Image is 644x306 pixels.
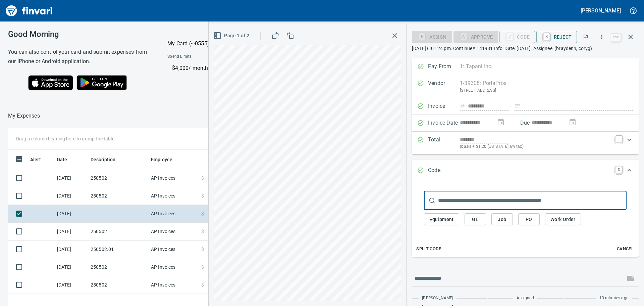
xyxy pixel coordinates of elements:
[8,112,40,120] p: My Expenses
[91,156,124,164] span: Description
[167,40,218,48] p: My Card (···0555)
[8,30,151,39] h3: Good Morning
[54,187,88,205] td: [DATE]
[28,75,73,90] img: Download on the App Store
[594,30,609,44] button: More
[422,295,453,302] span: [PERSON_NAME]
[215,32,249,40] span: Page 1 of 2
[54,223,88,241] td: [DATE]
[73,72,131,94] img: Get it on Google Play
[30,156,41,164] span: Alert
[499,34,535,39] div: Code
[148,223,199,241] td: AP Invoices
[148,258,199,276] td: AP Invoices
[88,223,148,241] td: 250502
[611,34,621,41] a: esc
[204,156,229,164] span: Amount
[491,213,513,226] button: Job
[497,215,507,224] span: Job
[148,205,199,223] td: AP Invoices
[424,213,459,226] button: Equipment
[201,264,204,270] span: $
[4,3,54,19] img: Finvari
[518,213,540,226] button: PO
[543,33,550,40] a: R
[91,156,116,164] span: Description
[88,169,148,187] td: 250502
[453,34,498,39] div: Coding Required
[201,175,204,181] span: $
[88,187,148,205] td: 250502
[599,295,629,302] span: 13 minutes ago
[57,156,76,164] span: Date
[536,31,577,43] button: RReject
[579,5,623,16] button: [PERSON_NAME]
[148,169,199,187] td: AP Invoices
[615,136,622,142] a: T
[542,31,572,43] span: Reject
[88,276,148,294] td: 250502
[54,258,88,276] td: [DATE]
[616,245,634,253] span: Cancel
[30,156,50,164] span: Alert
[524,215,534,224] span: PO
[412,34,452,39] div: Assign
[201,246,204,253] span: $
[412,160,639,182] div: Expand
[623,270,639,287] span: This records your message into the invoice and notifies anyone mentioned
[162,72,309,79] p: Online allowed
[416,245,441,253] span: Split Code
[54,169,88,187] td: [DATE]
[201,192,204,199] span: $
[148,276,199,294] td: AP Invoices
[470,215,481,224] span: GL
[550,215,576,224] span: Work Order
[151,156,172,164] span: Employee
[172,64,308,72] p: $4,000 / month
[8,112,40,120] nav: breadcrumb
[88,241,148,258] td: 250502.01
[428,136,460,150] p: Total
[201,228,204,235] span: $
[208,264,229,270] span: 10,529.78
[465,213,486,226] button: GL
[460,143,611,150] p: (basis + $1.20 [US_STATE] 6% tax)
[201,281,204,288] span: $
[545,213,581,226] button: Work Order
[8,47,151,66] h6: You can also control your card and submit expenses from our iPhone or Android application.
[578,30,593,44] button: Flag
[412,182,639,257] div: Expand
[517,295,534,302] span: Assigned
[148,187,199,205] td: AP Invoices
[167,53,250,60] span: Spend Limits
[201,210,204,217] span: $
[581,7,621,14] h5: [PERSON_NAME]
[16,135,114,142] p: Drag a column heading here to group the table
[54,205,88,223] td: [DATE]
[54,241,88,258] td: [DATE]
[429,215,454,224] span: Equipment
[212,30,252,42] button: Page 1 of 2
[615,166,622,173] a: C
[148,241,199,258] td: AP Invoices
[428,166,460,175] p: Code
[412,132,639,154] div: Expand
[57,156,67,164] span: Date
[415,244,443,254] button: Split Code
[151,156,181,164] span: Employee
[412,45,639,52] p: [DATE] 6:01:24 pm. Continue# 141981 Info: Date: [DATE]. Assignee: (braydenh, coryg)
[54,276,88,294] td: [DATE]
[88,258,148,276] td: 250502
[614,244,636,254] button: Cancel
[609,29,639,45] span: Close invoice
